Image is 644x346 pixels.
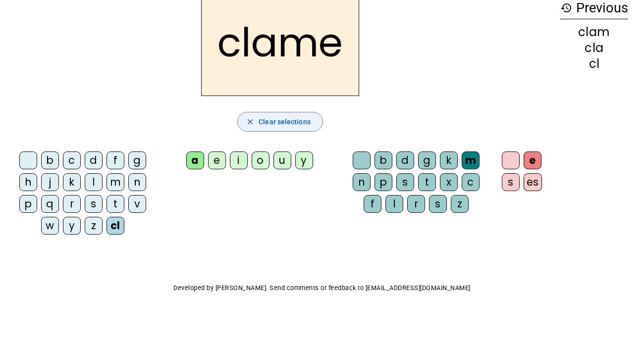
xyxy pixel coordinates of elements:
p: Developed by [PERSON_NAME]. Send comments or feedback to [EMAIL_ADDRESS][DOMAIN_NAME] [8,282,636,294]
div: cla [560,42,628,54]
div: n [353,173,371,191]
div: l [385,195,403,213]
div: cl [107,217,124,235]
div: f [107,151,124,169]
div: i [230,151,248,169]
div: n [128,173,146,191]
div: x [440,173,458,191]
div: cl [560,58,628,70]
div: s [502,173,520,191]
button: Clear selections [237,112,323,132]
div: k [440,151,458,169]
div: b [375,151,392,169]
div: w [41,217,59,235]
mat-icon: history [560,2,572,14]
div: l [85,173,103,191]
div: h [19,173,37,191]
div: e [524,151,541,169]
div: o [252,151,269,169]
div: j [41,173,59,191]
div: p [375,173,392,191]
div: s [429,195,447,213]
div: z [451,195,469,213]
div: t [107,195,124,213]
div: e [208,151,226,169]
div: a [186,151,204,169]
div: es [524,173,542,191]
div: v [128,195,146,213]
span: Clear selections [259,116,311,128]
div: clam [560,26,628,38]
div: t [418,173,436,191]
div: u [273,151,291,169]
div: m [107,173,124,191]
div: g [418,151,436,169]
div: r [407,195,425,213]
div: f [364,195,381,213]
div: s [85,195,103,213]
div: s [396,173,414,191]
div: b [41,151,59,169]
div: q [41,195,59,213]
div: m [462,151,480,169]
div: d [396,151,414,169]
div: g [128,151,146,169]
mat-icon: close [246,117,255,126]
div: y [295,151,313,169]
div: d [85,151,103,169]
div: c [462,173,480,191]
div: p [19,195,37,213]
div: k [63,173,81,191]
div: r [63,195,81,213]
div: y [63,217,81,235]
div: c [63,151,81,169]
div: z [85,217,103,235]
